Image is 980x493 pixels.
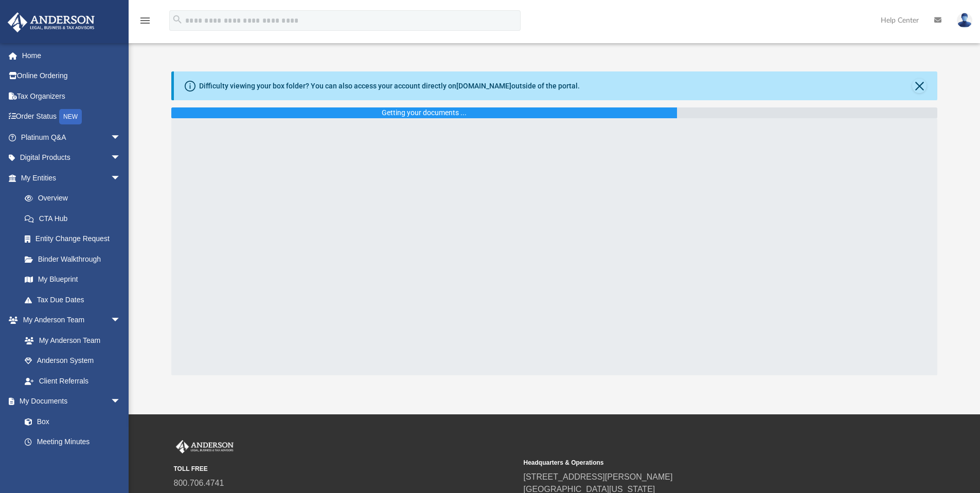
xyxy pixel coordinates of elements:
a: Tax Due Dates [14,289,136,310]
a: Entity Change Request [14,229,136,249]
small: TOLL FREE [174,464,516,473]
a: My Anderson Teamarrow_drop_down [7,310,131,331]
a: Digital Productsarrow_drop_down [7,148,136,168]
span: arrow_drop_down [111,168,131,189]
a: Client Referrals [14,371,131,391]
a: My Anderson Team [14,330,126,351]
a: Order StatusNEW [7,106,136,127]
a: [STREET_ADDRESS][PERSON_NAME] [524,472,673,481]
a: Overview [14,188,136,209]
img: User Pic [957,13,972,28]
a: menu [139,20,151,27]
a: 800.706.4741 [174,479,224,487]
a: [DOMAIN_NAME] [456,82,511,90]
a: My Entitiesarrow_drop_down [7,168,136,188]
span: arrow_drop_down [111,391,131,412]
a: My Documentsarrow_drop_down [7,391,131,412]
a: Platinum Q&Aarrow_drop_down [7,127,136,148]
a: CTA Hub [14,208,136,229]
div: Difficulty viewing your box folder? You can also access your account directly on outside of the p... [199,81,580,92]
a: Anderson System [14,351,131,371]
span: arrow_drop_down [111,148,131,169]
i: menu [139,14,151,27]
a: Box [14,411,126,432]
span: arrow_drop_down [111,127,131,148]
img: Anderson Advisors Platinum Portal [5,12,98,32]
a: Home [7,45,136,66]
a: Forms Library [14,452,126,472]
a: Tax Organizers [7,86,136,106]
i: search [172,14,183,25]
small: Headquarters & Operations [524,458,866,467]
a: Binder Walkthrough [14,249,136,269]
a: Meeting Minutes [14,432,131,452]
div: NEW [59,109,82,124]
img: Anderson Advisors Platinum Portal [174,440,236,453]
span: arrow_drop_down [111,310,131,331]
div: Getting your documents ... [382,107,467,118]
a: My Blueprint [14,269,131,290]
button: Close [912,79,926,93]
a: Online Ordering [7,66,136,86]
